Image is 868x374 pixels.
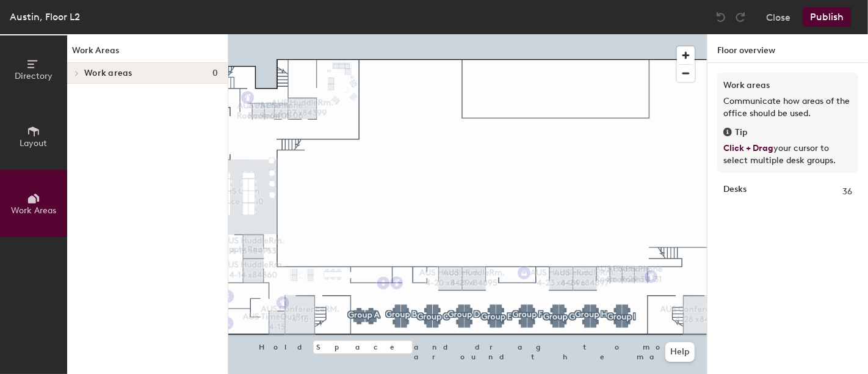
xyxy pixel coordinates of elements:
button: Close [766,7,790,27]
span: Layout [20,138,48,148]
h1: Floor overview [707,34,868,63]
strong: Desks [723,185,747,199]
p: Communicate how areas of the office should be used. [723,95,852,120]
span: Click + Drag [723,143,773,153]
span: Directory [15,71,52,81]
span: 36 [842,185,852,199]
span: Work Areas [11,205,56,216]
div: Tip [723,126,852,139]
img: Undo [715,11,727,23]
img: Redo [734,11,747,23]
span: 0 [212,68,218,78]
button: Publish [803,7,851,27]
p: your cursor to select multiple desk groups. [723,142,852,167]
div: Austin, Floor L2 [10,9,80,24]
h3: Work areas [723,79,852,92]
button: Help [665,342,695,362]
span: Work areas [84,68,132,78]
h1: Work Areas [67,44,228,63]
